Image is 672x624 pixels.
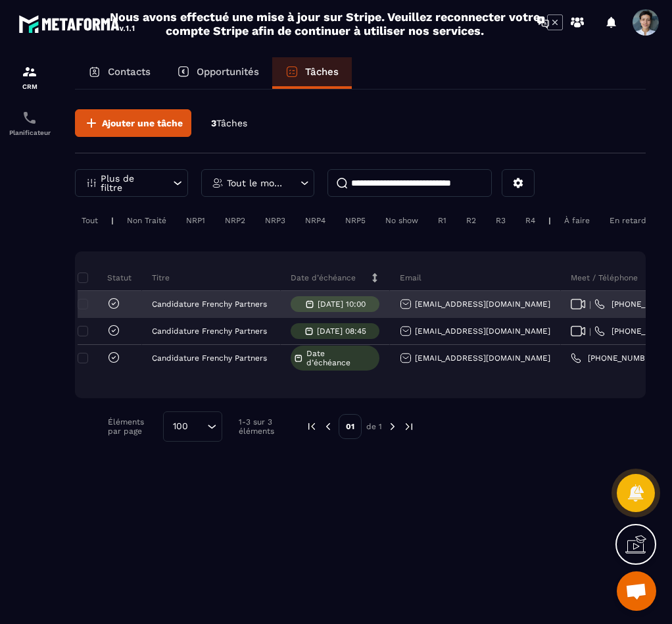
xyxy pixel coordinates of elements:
[152,326,267,336] p: Candidature Frenchy Partners
[489,213,512,228] div: R3
[306,349,376,367] span: Date d’échéance
[75,213,105,228] div: Tout
[164,57,272,89] a: Opportunités
[589,326,591,336] span: |
[75,109,191,137] button: Ajouter une tâche
[387,421,398,432] img: next
[339,213,372,228] div: NRP5
[180,213,212,228] div: NRP1
[322,421,334,432] img: prev
[109,10,540,38] h2: Nous avons effectué une mise à jour sur Stripe. Veuillez reconnecter votre compte Stripe afin de ...
[460,213,483,228] div: R2
[258,213,292,228] div: NRP3
[211,117,247,130] p: 3
[431,213,453,228] div: R1
[152,353,267,363] p: Candidature Frenchy Partners
[218,213,252,228] div: NRP2
[3,129,56,136] p: Planificateur
[339,414,362,439] p: 01
[272,57,352,89] a: Tâches
[400,273,421,283] p: Email
[193,419,204,434] input: Search for option
[216,118,247,128] span: Tâches
[366,421,382,432] p: de 1
[571,273,638,283] p: Meet / Téléphone
[548,216,551,225] p: |
[22,110,37,126] img: scheduler
[111,216,114,225] p: |
[227,178,285,188] p: Tout le monde
[152,299,267,309] p: Candidature Frenchy Partners
[379,213,425,228] div: No show
[317,326,366,336] p: [DATE] 08:45
[3,54,56,100] a: formationformationCRM
[603,213,653,228] div: En retard
[108,417,156,436] p: Éléments par page
[168,419,193,434] span: 100
[306,421,318,432] img: prev
[163,411,222,442] div: Search for option
[558,213,596,228] div: À faire
[291,273,356,283] p: Date d’échéance
[197,66,259,78] p: Opportunités
[617,571,656,611] a: Ouvrir le chat
[108,66,151,78] p: Contacts
[18,12,137,36] img: logo
[403,421,415,432] img: next
[102,117,183,130] span: Ajouter une tâche
[81,273,132,283] p: Statut
[519,213,542,228] div: R4
[299,213,332,228] div: NRP4
[101,174,158,192] p: Plus de filtre
[305,66,339,78] p: Tâches
[3,83,56,90] p: CRM
[571,353,658,363] a: [PHONE_NUMBER]
[75,57,164,89] a: Contacts
[318,299,366,309] p: [DATE] 10:00
[152,273,170,283] p: Titre
[22,64,37,80] img: formation
[120,213,173,228] div: Non Traité
[589,299,591,309] span: |
[239,417,286,436] p: 1-3 sur 3 éléments
[3,100,56,146] a: schedulerschedulerPlanificateur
